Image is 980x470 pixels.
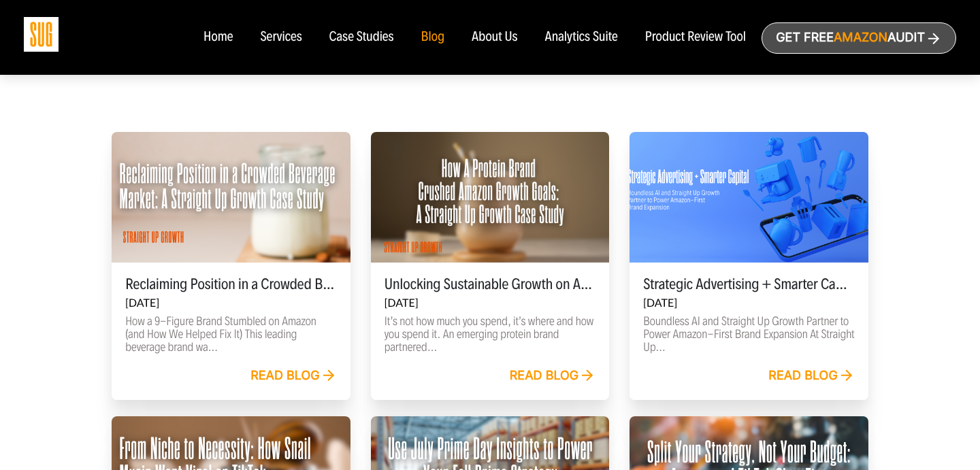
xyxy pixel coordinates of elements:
[385,297,596,309] h6: [DATE]
[762,22,956,54] a: Get freeAmazonAudit
[385,315,596,354] p: It’s not how much you spend, it’s where and how you spend it. An emerging protein brand partnered...
[643,315,855,354] p: Boundless AI and Straight Up Growth Partner to Power Amazon-First Brand Expansion At Straight Up...
[125,297,337,309] h6: [DATE]
[385,276,596,292] h5: Unlocking Sustainable Growth on Amazon: A Straight Up Growth Case Study
[421,30,445,45] a: Blog
[768,369,855,384] a: Read blog
[834,31,887,45] span: Amazon
[645,30,746,45] a: Product Review Tool
[643,276,855,292] h5: Strategic Advertising + Smarter Capital
[329,30,394,45] a: Case Studies
[545,30,618,45] a: Analytics Suite
[643,297,855,309] h6: [DATE]
[125,276,337,292] h5: Reclaiming Position in a Crowded Beverage Market: A Straight Up Growth Case Study
[510,369,596,384] a: Read blog
[203,30,233,45] a: Home
[24,17,59,52] img: Sug
[260,30,301,45] a: Services
[125,315,337,354] p: How a 9-Figure Brand Stumbled on Amazon (and How We Helped Fix It) This leading beverage brand wa...
[250,369,337,384] a: Read blog
[472,30,518,45] a: About Us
